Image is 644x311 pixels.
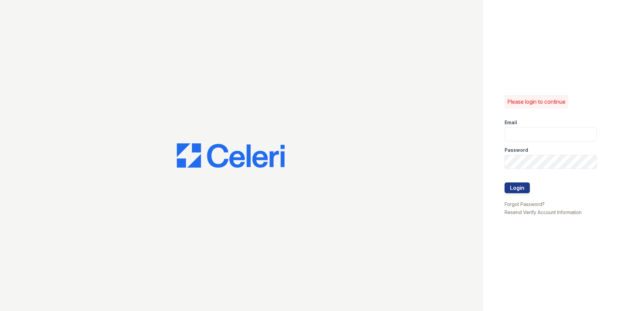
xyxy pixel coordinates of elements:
a: Resend Verify Account Information [505,209,582,215]
label: Password [505,147,528,153]
a: Forgot Password? [505,201,545,207]
p: Please login to continue [507,98,566,106]
img: CE_Logo_Blue-a8612792a0a2168367f1c8372b55b34899dd931a85d93a1a3d3e32e68fde9ad4.png [177,143,285,168]
button: Login [505,182,530,193]
label: Email [505,119,517,126]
